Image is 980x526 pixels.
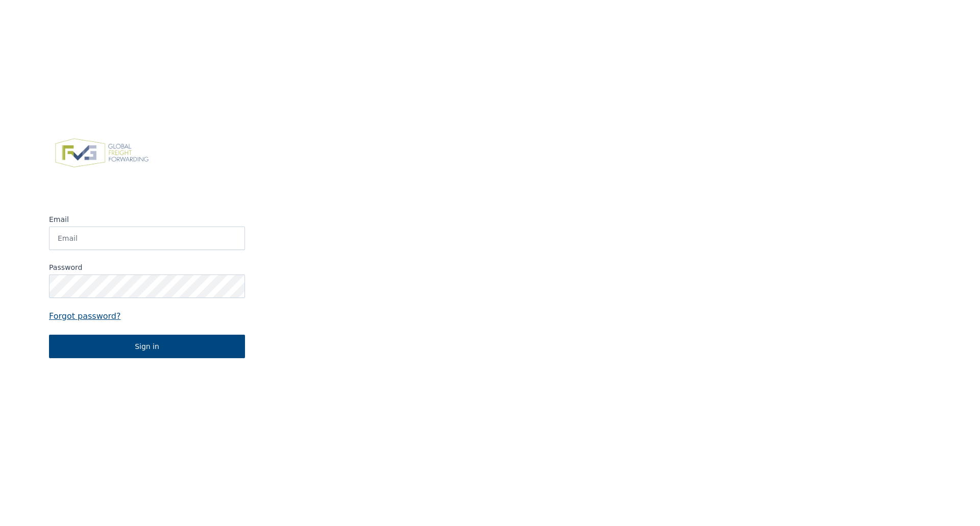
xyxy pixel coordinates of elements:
[49,227,245,250] input: Email
[49,335,245,358] button: Sign in
[49,214,245,224] label: Email
[49,133,155,173] img: FVG - Global freight forwarding
[49,310,245,322] a: Forgot password?
[49,262,245,272] label: Password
